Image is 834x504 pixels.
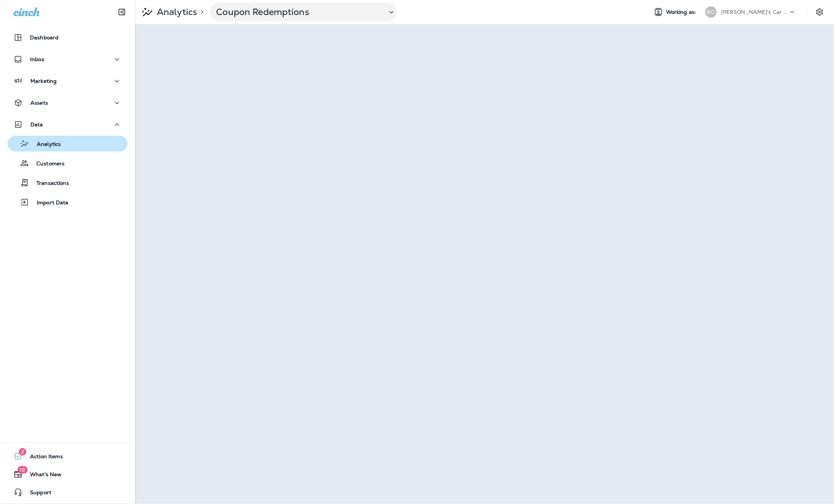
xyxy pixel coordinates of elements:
[30,121,43,127] p: Data
[7,467,127,482] button: 19What's New
[721,9,789,15] p: [PERSON_NAME]'s Car Wash
[705,6,717,18] div: BC
[7,194,127,210] button: Import Data
[7,73,127,88] button: Marketing
[7,155,127,171] button: Customers
[813,5,826,19] button: Settings
[197,9,204,15] p: >
[154,6,197,18] p: Analytics
[7,136,127,151] button: Analytics
[19,448,26,456] span: 2
[111,4,132,19] button: Collapse Sidebar
[22,453,63,462] span: Action Items
[666,9,698,15] span: Working as:
[7,175,127,190] button: Transactions
[30,56,44,62] p: Inbox
[7,117,127,132] button: Data
[29,160,64,168] p: Customers
[30,100,48,106] p: Assets
[7,52,127,67] button: Inbox
[30,78,57,84] p: Marketing
[7,30,127,45] button: Dashboard
[29,141,61,148] p: Analytics
[7,485,127,500] button: Support
[7,95,127,110] button: Assets
[22,489,51,498] span: Support
[17,466,27,474] span: 19
[7,449,127,464] button: 2Action Items
[29,199,69,207] p: Import Data
[216,6,381,18] p: Coupon Redemptions
[30,34,58,40] p: Dashboard
[29,180,69,187] p: Transactions
[22,471,61,480] span: What's New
